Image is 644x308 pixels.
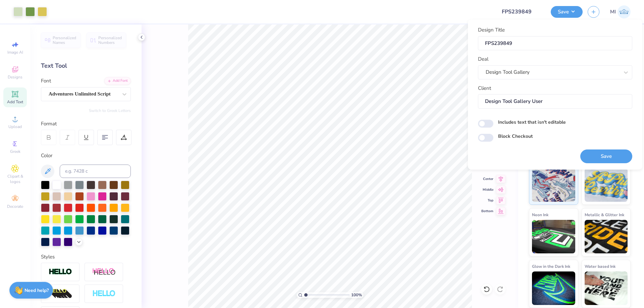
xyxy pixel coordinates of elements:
img: Shadow [92,268,116,276]
label: Design Title [478,26,505,34]
label: Block Checkout [498,133,533,140]
span: Middle [481,187,493,192]
span: Water based Ink [585,263,615,270]
span: Center [481,177,493,181]
span: Personalized Numbers [98,36,122,45]
img: 3d Illusion [49,289,72,299]
span: Greek [10,149,20,154]
span: 100 % [351,292,362,298]
span: Designs [8,74,22,80]
button: Save [551,6,583,18]
span: Top [481,198,493,203]
span: Clipart & logos [3,174,27,184]
span: Image AI [7,50,23,55]
div: Format [41,120,131,128]
img: Standard [532,168,575,202]
img: Puff Ink [585,168,628,202]
label: Includes text that isn't editable [498,119,566,126]
label: Client [478,84,491,92]
span: Glow in the Dark Ink [532,263,570,270]
img: Negative Space [92,290,116,298]
input: e.g. Ethan Linker [478,94,632,109]
span: Metallic & Glitter Ink [585,211,624,218]
a: MI [610,5,631,18]
button: Switch to Greek Letters [89,108,131,113]
img: Stroke [49,268,72,276]
span: Upload [8,124,22,129]
img: Neon Ink [532,220,575,253]
div: Add Font [104,77,131,85]
button: Save [580,149,632,163]
img: Metallic & Glitter Ink [585,220,628,253]
span: MI [610,8,616,16]
input: Untitled Design [496,5,546,18]
div: Styles [41,253,131,261]
span: Personalized Names [53,36,76,45]
span: Decorate [7,204,23,209]
span: Add Text [7,99,23,105]
label: Font [41,77,51,85]
input: e.g. 7428 c [60,165,131,178]
span: Bottom [481,209,493,213]
img: Water based Ink [585,271,628,305]
label: Deal [478,55,488,63]
span: Neon Ink [532,211,548,218]
img: Mark Isaac [618,5,631,18]
div: Text Tool [41,61,131,70]
strong: Need help? [24,287,49,294]
div: Color [41,152,131,160]
img: Glow in the Dark Ink [532,271,575,305]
